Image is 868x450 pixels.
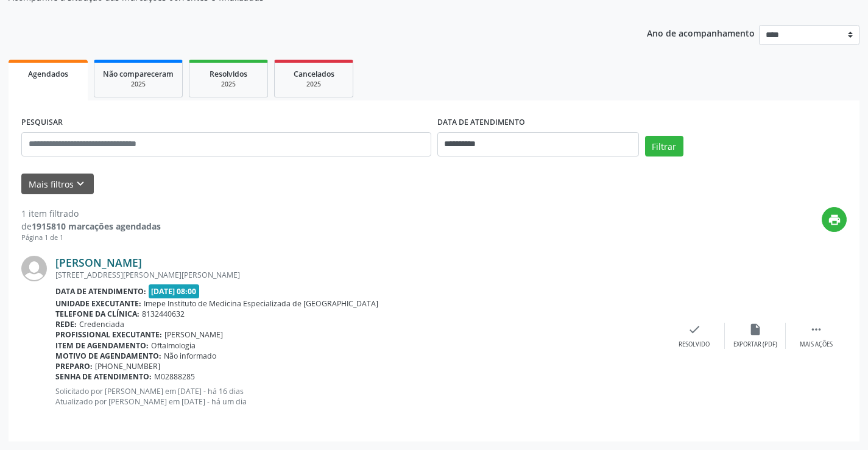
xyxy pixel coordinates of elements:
span: Agendados [28,69,68,79]
span: Cancelados [294,69,334,79]
div: Mais ações [800,340,833,349]
div: Exportar (PDF) [733,340,777,349]
span: Resolvidos [210,69,247,79]
strong: 1915810 marcações agendadas [32,220,161,232]
span: Credenciada [79,319,124,329]
div: Resolvido [679,340,710,349]
a: [PERSON_NAME] [55,256,142,269]
label: DATA DE ATENDIMENTO [437,113,525,132]
span: [PHONE_NUMBER] [95,361,160,371]
div: 2025 [103,80,174,89]
i: keyboard_arrow_down [74,177,87,191]
b: Rede: [55,319,77,329]
p: Ano de acompanhamento [647,25,755,40]
span: Não compareceram [103,69,174,79]
p: Solicitado por [PERSON_NAME] em [DATE] - há 16 dias Atualizado por [PERSON_NAME] em [DATE] - há u... [55,386,664,407]
b: Telefone da clínica: [55,309,139,319]
span: [PERSON_NAME] [164,329,223,340]
span: 8132440632 [142,309,185,319]
button: Mais filtroskeyboard_arrow_down [21,174,94,195]
b: Item de agendamento: [55,340,149,351]
div: de [21,220,161,233]
div: 1 item filtrado [21,207,161,220]
button: print [822,207,847,232]
i: insert_drive_file [749,323,762,336]
b: Senha de atendimento: [55,371,152,382]
div: Página 1 de 1 [21,233,161,243]
b: Profissional executante: [55,329,162,340]
i: print [828,213,841,227]
div: [STREET_ADDRESS][PERSON_NAME][PERSON_NAME] [55,270,664,280]
button: Filtrar [645,136,683,156]
b: Motivo de agendamento: [55,351,161,361]
span: Imepe Instituto de Medicina Especializada de [GEOGRAPHIC_DATA] [144,298,378,309]
span: Não informado [164,351,216,361]
img: img [21,256,47,281]
div: 2025 [198,80,259,89]
b: Unidade executante: [55,298,141,309]
i:  [810,323,823,336]
div: 2025 [283,80,344,89]
span: M02888285 [154,371,195,382]
b: Preparo: [55,361,93,371]
span: [DATE] 08:00 [149,284,200,298]
i: check [688,323,701,336]
b: Data de atendimento: [55,286,146,297]
span: Oftalmologia [151,340,196,351]
label: PESQUISAR [21,113,63,132]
